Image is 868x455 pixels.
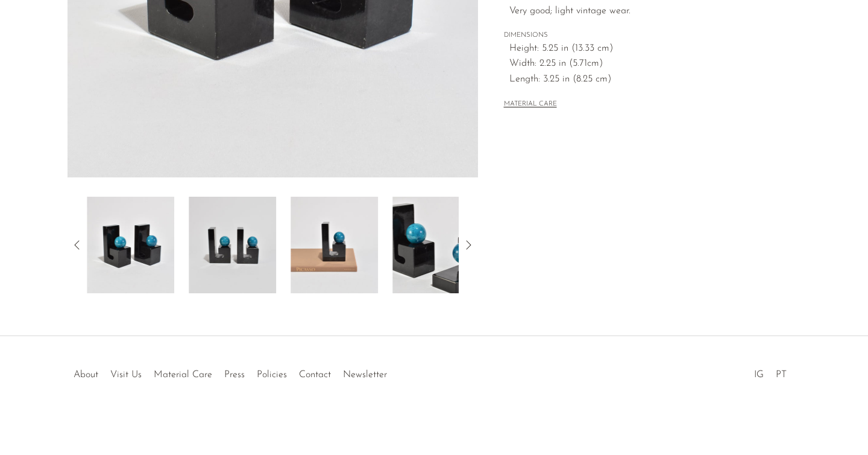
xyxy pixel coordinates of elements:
[754,370,764,380] a: IG
[509,56,775,72] span: Width: 2.25 in (5.71cm)
[509,72,775,87] span: Length: 3.25 in (8.25 cm)
[776,370,787,380] a: PT
[509,4,775,19] span: Very good; light vintage wear.
[110,370,142,380] a: Visit Us
[504,30,775,41] span: DIMENSIONS
[748,360,793,383] ul: Social Medias
[509,41,775,57] span: Height: 5.25 in (13.33 cm)
[504,100,557,109] button: MATERIAL CARE
[392,197,480,293] img: Italian Sphere Marble Bookends
[224,370,245,380] a: Press
[299,370,331,380] a: Contact
[154,370,212,380] a: Material Care
[87,197,174,293] img: Italian Sphere Marble Bookends
[189,197,276,293] img: Italian Sphere Marble Bookends
[68,360,393,383] ul: Quick links
[291,197,378,293] img: Italian Sphere Marble Bookends
[74,370,98,380] a: About
[257,370,287,380] a: Policies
